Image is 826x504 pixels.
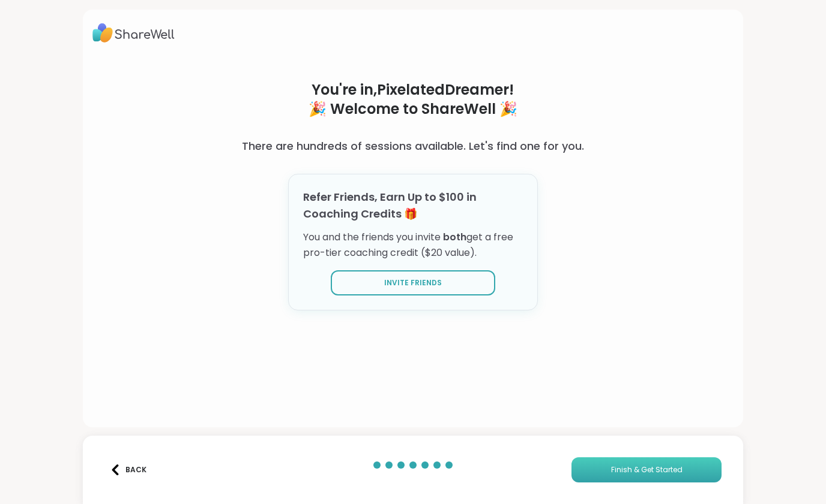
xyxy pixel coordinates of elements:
h3: There are hundreds of sessions available. Let's find one for you. [242,138,584,155]
span: Invite Friends [384,277,442,288]
p: You and the friends you invite get a free pro-tier coaching credit ($20 value). [303,230,523,261]
h3: Refer Friends, Earn Up to $100 in Coaching Credits 🎁 [303,189,523,222]
h1: You're in, PixelatedDreamer ! 🎉 Welcome to ShareWell 🎉 [205,80,621,119]
button: Back [104,457,152,482]
img: ShareWell Logo [92,19,175,47]
button: Finish & Get Started [571,457,722,482]
button: Invite Friends [331,270,495,295]
span: Finish & Get Started [611,464,683,475]
span: both [443,230,466,244]
div: Back [110,464,146,475]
